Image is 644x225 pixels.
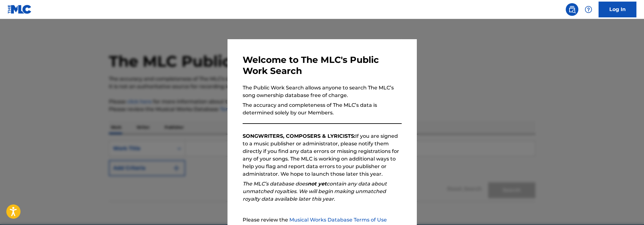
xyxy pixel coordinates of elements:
em: The MLC’s database does contain any data about unmatched royalties. We will begin making unmatche... [243,181,387,202]
a: Log In [599,2,636,17]
img: MLC Logo [8,5,32,14]
div: Help [582,3,595,16]
h3: Welcome to The MLC's Public Work Search [243,54,402,76]
p: The accuracy and completeness of The MLC’s data is determined solely by our Members. [243,101,402,117]
strong: SONGWRITERS, COMPOSERS & LYRICISTS: [243,133,355,139]
p: The Public Work Search allows anyone to search The MLC’s song ownership database free of charge. [243,84,402,99]
p: If you are signed to a music publisher or administrator, please notify them directly if you find ... [243,132,402,178]
strong: not yet [308,181,327,187]
iframe: Chat Widget [612,195,644,225]
a: Musical Works Database Terms of Use [289,217,387,223]
p: Please review the [243,216,402,224]
a: Public Search [566,3,578,16]
img: help [585,6,592,13]
img: search [568,6,576,13]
